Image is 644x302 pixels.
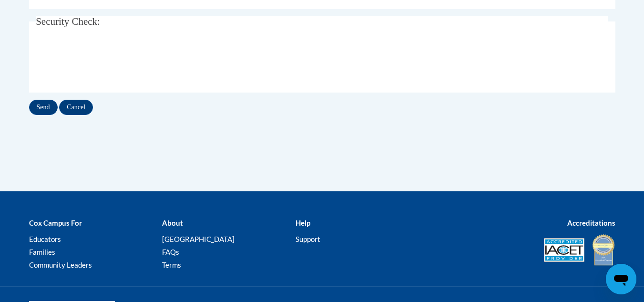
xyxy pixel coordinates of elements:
[29,260,92,269] a: Community Leaders
[162,248,179,256] a: FAQs
[29,100,58,115] input: Send
[296,219,310,227] b: Help
[162,235,235,243] a: [GEOGRAPHIC_DATA]
[567,219,615,227] b: Accreditations
[29,219,82,227] b: Cox Campus For
[36,43,181,81] iframe: reCAPTCHA
[29,248,55,256] a: Families
[162,260,181,269] a: Terms
[162,219,183,227] b: About
[606,264,636,294] iframe: Button to launch messaging window
[296,235,320,243] a: Support
[36,16,100,27] span: Security Check:
[29,235,61,243] a: Educators
[544,238,584,262] img: Accredited IACET® Provider
[592,233,615,267] img: IDA® Accredited
[59,100,93,115] input: Cancel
